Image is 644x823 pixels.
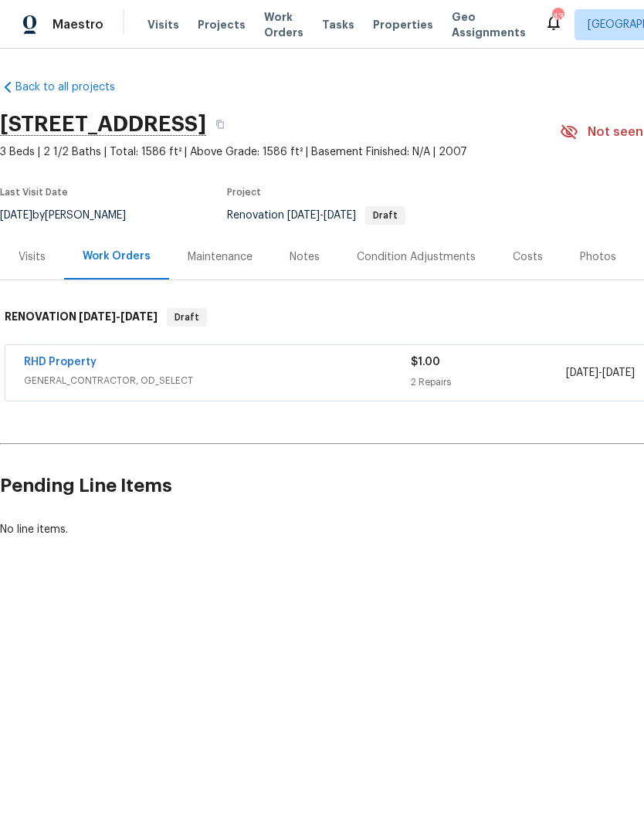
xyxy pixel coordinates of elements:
div: Maintenance [188,249,253,265]
span: Geo Assignments [452,9,526,40]
button: Copy Address [206,110,234,138]
div: Notes [290,249,320,265]
span: - [287,210,356,221]
span: [DATE] [120,311,158,322]
span: Project [227,188,261,197]
span: Maestro [53,17,103,32]
span: [DATE] [287,210,320,221]
span: Visits [147,17,179,32]
span: $1.00 [411,357,440,367]
span: GENERAL_CONTRACTOR, OD_SELECT [24,373,411,388]
div: Visits [19,249,46,265]
div: 2 Repairs [411,374,565,390]
span: Draft [367,211,404,220]
div: Work Orders [83,249,151,264]
div: Photos [580,249,616,265]
span: [DATE] [566,367,598,378]
span: Tasks [322,19,354,30]
span: [DATE] [324,210,356,221]
div: 43 [552,9,563,25]
span: Draft [168,310,205,325]
span: Work Orders [264,9,303,40]
span: Projects [198,17,246,32]
h6: RENOVATION [5,308,158,327]
span: - [566,365,635,381]
div: Costs [513,249,543,265]
a: RHD Property [24,357,97,367]
span: Properties [373,17,433,32]
span: [DATE] [79,311,116,322]
span: Renovation [227,210,405,221]
span: [DATE] [602,367,635,378]
div: Condition Adjustments [357,249,476,265]
span: - [79,311,158,322]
